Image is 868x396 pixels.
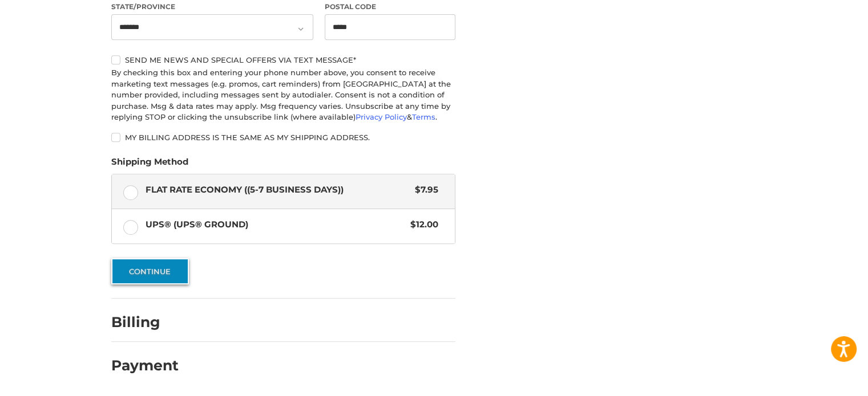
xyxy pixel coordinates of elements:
label: State/Province [111,2,313,12]
h2: Payment [111,357,179,374]
span: $7.95 [409,183,438,197]
a: Terms [412,112,435,121]
label: Send me news and special offers via text message* [111,55,455,64]
label: Postal Code [325,2,456,12]
a: Privacy Policy [356,112,407,121]
button: Continue [111,258,189,284]
span: UPS® (UPS® Ground) [146,218,405,231]
legend: Shipping Method [111,156,188,174]
div: By checking this box and entering your phone number above, you consent to receive marketing text ... [111,67,455,123]
span: Flat Rate Economy ((5-7 Business Days)) [146,183,410,197]
h2: Billing [111,313,178,331]
span: $12.00 [405,218,438,231]
label: My billing address is the same as my shipping address. [111,133,455,142]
